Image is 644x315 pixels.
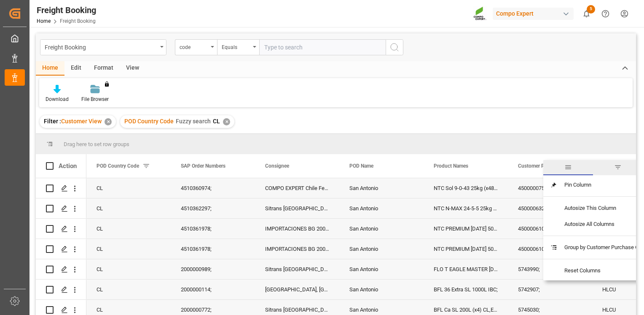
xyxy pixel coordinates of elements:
div: Action [59,162,77,170]
div: IMPORTACIONES BG 2004, C.A. [255,239,339,259]
button: open menu [217,39,259,55]
button: open menu [40,39,166,55]
div: Equals [222,41,250,51]
div: Press SPACE to select this row. [36,219,86,239]
div: 4500000751; [508,178,592,198]
span: filter [593,160,643,175]
a: Home [37,18,51,24]
span: Customer Purchase Order Numbers [518,163,574,169]
div: Freight Booking [37,4,96,16]
div: NTC Sol 9-0-43 25kg (x48) INT MSE; [424,178,508,198]
div: 2000000114; [171,280,255,299]
div: View [120,61,145,76]
div: CL [86,219,171,239]
div: Edit [64,61,88,76]
div: San Antonio [339,280,424,299]
span: Product Names [434,163,468,169]
button: show 5 new notifications [577,4,596,23]
span: Fuzzy search [176,118,211,125]
div: CL [86,280,171,299]
div: CL [86,259,171,279]
div: Sitrans [GEOGRAPHIC_DATA] [255,198,339,218]
div: FLO T EAGLE MASTER [DATE] 25kg (x42) WW; FLO T TURF 20-5-8 25kg (x42) WW; [424,259,508,279]
img: Screenshot%202023-09-29%20at%2010.02.21.png_1712312052.png [473,6,487,21]
div: San Antonio [339,239,424,259]
input: Type to search [259,39,386,55]
div: Sitrans [GEOGRAPHIC_DATA] [255,259,339,279]
div: NTC PREMIUM [DATE] 50kg (x25) INT MTO; [424,239,508,259]
button: open menu [175,39,217,55]
div: Press SPACE to select this row. [36,239,86,259]
div: 4510361978; [171,219,255,239]
div: San Antonio [339,259,424,279]
div: Press SPACE to select this row. [36,259,86,280]
div: CL [86,239,171,259]
button: Compo Expert [493,5,577,22]
div: 4500006326; [508,198,592,218]
div: ✕ [223,118,230,125]
div: CL [86,178,171,198]
div: Compo Expert [493,8,574,20]
div: 5743990; [508,259,592,279]
div: San Antonio [339,198,424,218]
div: code [180,41,208,51]
span: CL [213,118,220,125]
div: 4510362297; [171,198,255,218]
div: Home [36,61,64,76]
span: SAP Order Numbers [181,163,225,169]
div: BFL 36 Extra SL 1000L IBC; [424,280,508,299]
div: 4510360974; [171,178,255,198]
span: Customer View [61,118,102,125]
span: Drag here to set row groups [64,141,129,147]
div: Press SPACE to select this row. [36,198,86,219]
div: Press SPACE to select this row. [36,178,86,198]
div: IMPORTACIONES BG 2004, C.A. [255,219,339,239]
div: COMPO EXPERT Chile Ferti. Ltda [255,178,339,198]
div: 5742907; [508,280,592,299]
div: ✕ [105,118,112,125]
button: search button [386,39,403,55]
span: 5 [587,5,595,14]
span: Filter : [44,118,61,125]
div: NTC PREMIUM [DATE] 50kg (x25) INT MTO; [424,219,508,239]
div: Download [46,95,69,103]
div: 2000000989; [171,259,255,279]
span: POD Country Code [97,163,139,169]
div: Press SPACE to select this row. [36,280,86,300]
div: Format [88,61,120,76]
div: NTC N-MAX 24-5-5 25kg (x42) WW MTO; [424,198,508,218]
button: Help Center [596,4,615,23]
div: 4510361978; [171,239,255,259]
div: CL [86,198,171,218]
span: Consignee [265,163,289,169]
div: Freight Booking [45,41,157,52]
span: general [543,160,593,175]
div: San Antonio [339,178,424,198]
div: 4500006107; [508,219,592,239]
span: POD Name [349,163,373,169]
div: [GEOGRAPHIC_DATA], [GEOGRAPHIC_DATA] [255,280,339,299]
div: San Antonio [339,219,424,239]
div: 4500006107; [508,239,592,259]
span: POD Country Code [124,118,174,125]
